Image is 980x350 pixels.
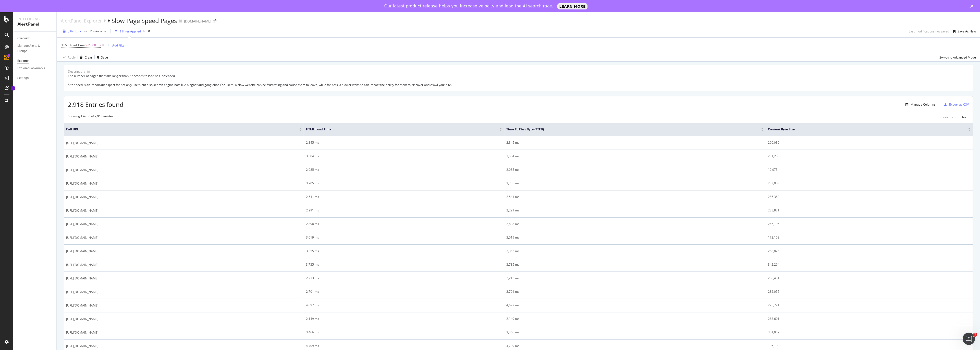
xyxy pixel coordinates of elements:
div: Clear [85,55,92,60]
div: 282,055 [768,289,971,294]
span: [URL][DOMAIN_NAME] [66,154,99,159]
span: Content Byte Size [768,127,960,132]
div: 2,213 ms [306,276,502,280]
div: 2,701 ms [306,289,502,294]
div: Description: [68,69,85,74]
div: Manage Columns [911,102,936,107]
span: 2,918 Entries found [68,100,124,109]
div: 342,264 [768,262,971,267]
span: [URL][DOMAIN_NAME] [66,330,99,335]
div: 172,153 [768,235,971,240]
div: 2,291 ms [306,208,502,213]
div: Intelligence [17,16,52,21]
button: [DATE] [61,27,84,35]
button: Export as CSV [942,100,969,109]
button: Previous [941,114,954,120]
div: 2,701 ms [506,289,764,294]
div: 2,085 ms [306,167,502,172]
div: 4,697 ms [306,303,502,308]
a: LEARN MORE [557,3,588,9]
div: 275,791 [768,303,971,308]
div: 196,190 [768,344,971,348]
div: 301,042 [768,330,971,335]
button: Add Filter [105,42,126,48]
span: [URL][DOMAIN_NAME] [66,344,99,349]
div: Last modifications not saved [909,29,949,33]
div: Save [101,55,108,60]
div: 3,705 ms [506,181,764,186]
div: Slow Page Speed Pages [112,16,177,25]
div: Manage Alerts & Groups [17,43,48,54]
div: 3,504 ms [306,154,502,159]
div: Export as CSV [949,102,969,107]
div: 2,291 ms [506,208,764,213]
a: AlertPanel Explorer [61,18,102,24]
span: 1 [973,333,977,337]
button: Manage Columns [903,101,936,108]
div: Close [970,5,975,8]
div: 2,541 ms [506,195,764,199]
span: 2025 Aug. 21st [68,29,78,33]
div: 3,466 ms [506,330,764,335]
span: [URL][DOMAIN_NAME] [66,181,99,186]
div: 2,898 ms [306,222,502,226]
span: [URL][DOMAIN_NAME] [66,167,99,173]
div: Apply [68,55,76,60]
div: 1 Filter Applied [120,29,141,33]
div: Previous [941,115,954,119]
div: Overview [17,36,30,41]
span: > [85,43,87,47]
button: Save As New [951,27,976,35]
div: 3,019 ms [506,235,764,240]
span: HTML Load Time [306,127,492,132]
div: 2,149 ms [506,317,764,321]
div: 233,953 [768,181,971,186]
button: Switch to Advanced Mode [937,53,976,61]
span: 2,000 ms [88,42,101,49]
div: 238,451 [768,276,971,280]
span: [URL][DOMAIN_NAME] [66,208,99,213]
div: 3,019 ms [306,235,502,240]
span: [URL][DOMAIN_NAME] [66,140,99,145]
span: HTML Load Time [61,43,85,47]
div: Tooltip anchor [11,86,15,91]
span: [URL][DOMAIN_NAME] [66,249,99,254]
div: Explorer [17,58,29,64]
span: Previous [88,29,102,33]
div: times [147,29,151,34]
iframe: Intercom live chat [963,333,975,345]
div: 2,345 ms [506,140,764,145]
div: 2,345 ms [306,140,502,145]
a: Manage Alerts & Groups [17,43,53,54]
div: The number of pages that take longer than 2 seconds to load has increased. Site speed is an impor... [68,74,969,87]
div: 266,195 [768,222,971,226]
div: 2,213 ms [506,276,764,280]
button: Save [95,53,108,61]
button: Next [962,114,969,120]
div: 3,355 ms [306,249,502,253]
div: 2,085 ms [506,167,764,172]
div: 4,697 ms [506,303,764,308]
div: 3,735 ms [306,262,502,267]
span: [URL][DOMAIN_NAME] [66,262,99,267]
button: 1 Filter Applied [113,27,147,35]
span: [URL][DOMAIN_NAME] [66,222,99,227]
div: 4,709 ms [506,344,764,348]
div: 3,466 ms [306,330,502,335]
div: Showing 1 to 50 of 2,918 entries [68,114,113,120]
div: 3,705 ms [306,181,502,186]
div: 286,382 [768,195,971,199]
div: 12,075 [768,167,971,172]
div: 2,149 ms [306,317,502,321]
span: [URL][DOMAIN_NAME] [66,235,99,240]
div: 2,541 ms [306,195,502,199]
div: 258,825 [768,249,971,253]
span: vs [84,29,88,33]
div: 3,735 ms [506,262,764,267]
span: Time To First Byte (TTFB) [506,127,754,132]
a: Explorer [17,58,53,64]
div: Save As New [958,29,976,33]
div: 3,504 ms [506,154,764,159]
div: AlertPanel [17,21,52,27]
